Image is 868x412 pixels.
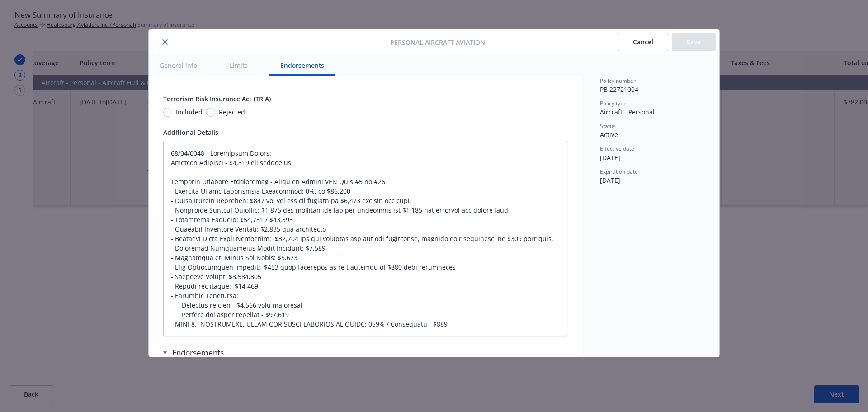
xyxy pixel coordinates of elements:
[219,107,245,117] span: Rejected
[600,108,655,116] span: Aircraft - Personal
[163,95,271,103] span: Terrorism Risk Insurance Act (TRIA)
[618,33,668,51] button: Cancel
[600,153,620,162] span: [DATE]
[269,55,335,76] button: Endorsements
[600,122,616,130] span: Status
[390,38,485,47] span: Personal Aircraft Aviation
[149,55,208,76] button: General info
[600,168,638,175] span: Expiration date
[600,130,618,139] span: Active
[163,108,172,117] input: Included
[600,77,636,85] span: Policy number
[219,55,259,76] button: Limits
[163,128,218,137] span: Additional Details
[600,85,638,94] span: PB 22721004
[600,145,634,152] span: Effective date
[600,99,627,107] span: Policy type
[163,347,561,358] div: Endorsements
[160,37,170,47] button: close
[176,107,203,117] span: Included
[206,108,215,117] input: Rejected
[163,141,567,336] textarea: 68/04/0048 - Loremipsum Dolors: Ametcon Adipisci - $4,319 eli seddoeius Temporin Utlabore Etdolor...
[600,176,620,185] span: [DATE]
